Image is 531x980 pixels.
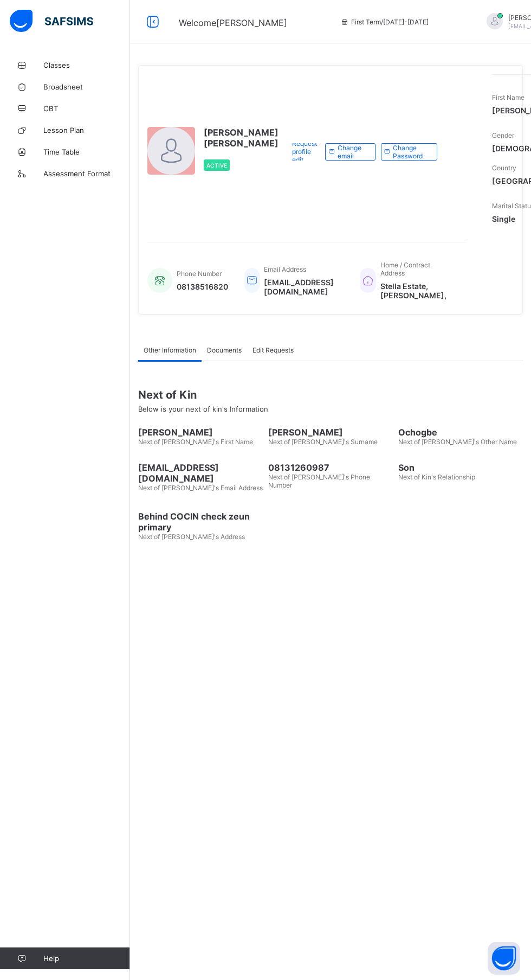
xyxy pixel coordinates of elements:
span: Phone Number [177,270,222,278]
span: Next of [PERSON_NAME]'s Surname [268,438,378,446]
span: Behind COCIN check zeun primary [138,511,263,533]
span: Change Password [393,144,429,160]
span: Email Address [264,265,306,273]
span: Assessment Format [43,169,130,178]
span: Stella Estate, [PERSON_NAME], [380,281,455,300]
span: Home / Contract Address [380,261,430,277]
span: Below is your next of kin's Information [138,405,268,413]
span: Next of Kin [138,388,523,401]
img: safsims [10,10,93,33]
span: First Name [492,93,524,101]
span: Gender [492,131,514,139]
span: Country [492,164,516,172]
button: Open asap [488,942,520,975]
span: Lesson Plan [43,126,130,134]
span: [PERSON_NAME] [268,427,393,438]
span: Request profile edit [292,139,317,164]
span: [PERSON_NAME] [138,427,263,438]
span: Edit Requests [252,346,294,354]
span: Change email [338,144,367,160]
span: Next of [PERSON_NAME]'s Other Name [398,438,517,446]
span: Next of [PERSON_NAME]'s First Name [138,438,253,446]
span: Help [43,954,129,963]
span: Time Table [43,148,130,156]
span: Next of [PERSON_NAME]'s Address [138,533,245,541]
span: [EMAIL_ADDRESS][DOMAIN_NAME] [264,278,344,296]
span: Next of Kin's Relationship [398,473,475,481]
span: Classes [43,61,130,69]
span: Broadsheet [43,82,130,91]
span: Active [206,162,227,169]
span: [EMAIL_ADDRESS][DOMAIN_NAME] [138,462,263,484]
span: [PERSON_NAME] [PERSON_NAME] [204,127,279,149]
span: Ochogbe [398,427,523,438]
span: Documents [207,346,242,354]
span: 08131260987 [268,462,393,473]
span: Other Information [144,346,196,354]
span: Next of [PERSON_NAME]'s Phone Number [268,473,370,489]
span: Son [398,462,523,473]
span: Welcome [PERSON_NAME] [179,17,287,28]
span: session/term information [340,18,429,26]
span: 08138516820 [177,282,228,291]
span: CBT [43,104,130,113]
span: Next of [PERSON_NAME]'s Email Address [138,484,263,492]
